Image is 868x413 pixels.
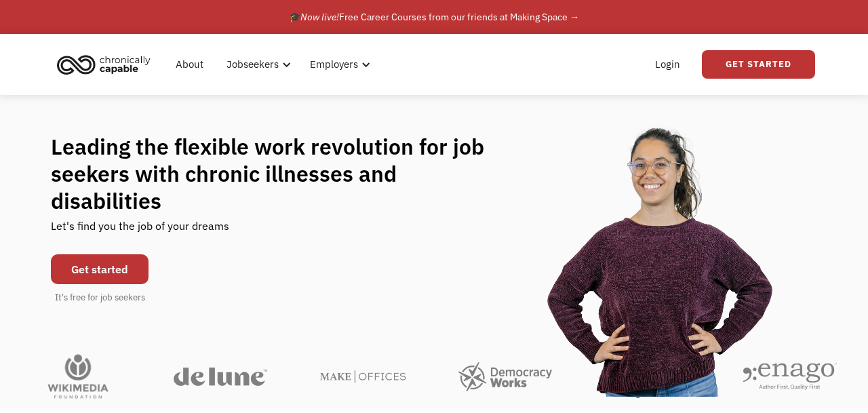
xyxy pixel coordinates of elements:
[647,43,688,86] a: Login
[167,43,212,86] a: About
[55,291,145,304] div: It's free for job seekers
[300,11,339,23] em: Now live!
[53,50,161,79] a: home
[702,50,815,79] a: Get Started
[310,56,358,73] div: Employers
[51,214,229,248] div: Let's find you the job of your dreams
[218,43,295,86] div: Jobseekers
[226,56,279,73] div: Jobseekers
[289,9,579,25] div: 🎓 Free Career Courses from our friends at Making Space →
[51,254,149,284] a: Get started
[302,43,374,86] div: Employers
[51,133,511,214] h1: Leading the flexible work revolution for job seekers with chronic illnesses and disabilities
[53,50,155,79] img: Chronically Capable logo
